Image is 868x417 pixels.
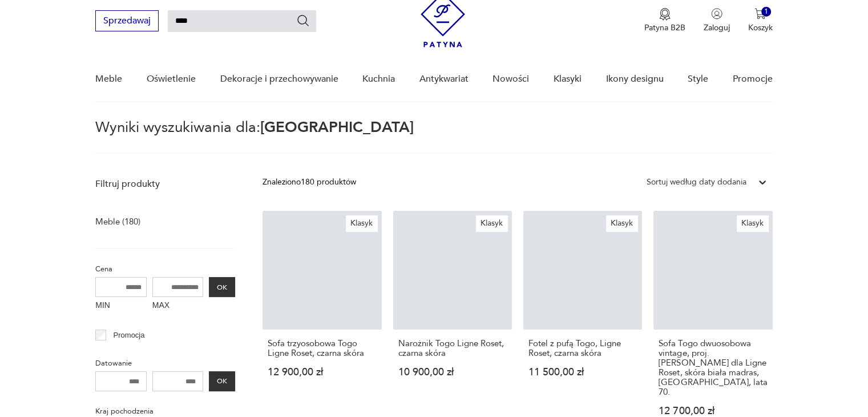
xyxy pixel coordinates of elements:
p: Promocja [114,329,145,342]
p: Datowanie [95,357,235,370]
p: Koszyk [748,22,773,33]
a: Dekoracje i przechowywanie [220,57,338,101]
label: MIN [95,297,147,315]
p: Zaloguj [704,22,730,33]
span: [GEOGRAPHIC_DATA] [260,117,414,138]
a: Meble (180) [95,214,140,230]
p: 10 900,00 zł [398,367,507,377]
p: Patyna B2B [644,22,685,33]
p: Filtruj produkty [95,178,235,190]
p: Wyniki wyszukiwania dla: [95,121,772,154]
p: 12 700,00 zł [659,406,767,416]
a: Kuchnia [362,57,395,101]
h3: Sofa trzyosobowa Togo Ligne Roset, czarna skóra [268,339,376,358]
div: Sortuj według daty dodania [647,176,746,189]
a: Oświetlenie [147,57,196,101]
button: OK [209,371,235,391]
a: Ikona medaluPatyna B2B [644,8,685,33]
a: Sprzedawaj [95,18,159,26]
a: Nowości [492,57,529,101]
label: MAX [152,297,204,315]
h3: Fotel z pufą Togo, Ligne Roset, czarna skóra [528,339,637,358]
a: Antykwariat [419,57,469,101]
div: 1 [761,7,771,17]
div: Znaleziono 180 produktów [263,176,356,189]
button: Szukaj [296,14,310,27]
h3: Sofa Togo dwuosobowa vintage, proj. [PERSON_NAME] dla Ligne Roset, skóra biała madras, [GEOGRAPHI... [659,339,767,397]
button: Zaloguj [704,8,730,33]
button: Sprzedawaj [95,10,159,31]
img: Ikona koszyka [754,8,766,19]
p: 12 900,00 zł [268,367,376,377]
a: Style [688,57,708,101]
h3: Narożnik Togo Ligne Roset, czarna skóra [398,339,507,358]
a: Klasyki [554,57,582,101]
p: Cena [95,263,235,275]
a: Promocje [733,57,773,101]
a: Ikony designu [605,57,663,101]
button: Patyna B2B [644,8,685,33]
button: 1Koszyk [748,8,773,33]
a: Meble [95,57,122,101]
button: OK [209,277,235,297]
img: Ikona medalu [659,8,671,21]
img: Ikonka użytkownika [711,8,722,19]
p: 11 500,00 zł [528,367,637,377]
